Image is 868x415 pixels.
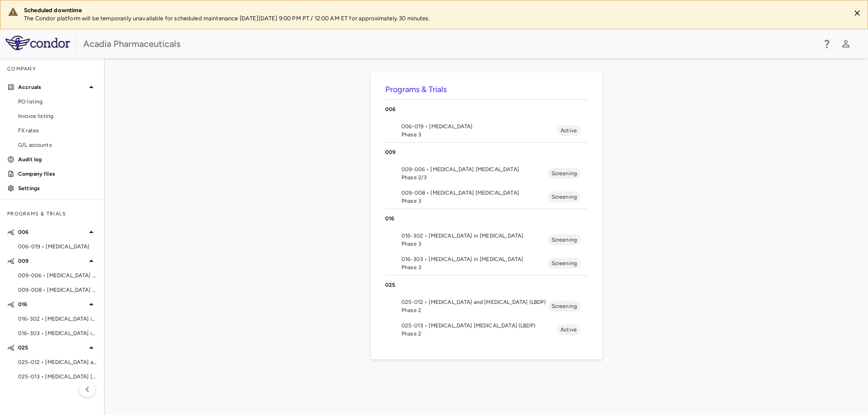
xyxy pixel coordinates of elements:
[385,105,588,113] p: 006
[18,83,86,91] p: Accruals
[401,322,557,330] span: 025-013 • [MEDICAL_DATA] [MEDICAL_DATA] (LBDP)
[401,255,548,263] span: 016-303 • [MEDICAL_DATA] in [MEDICAL_DATA]
[18,141,97,149] span: G/L accounts
[557,326,580,334] span: Active
[385,209,588,228] div: 016
[18,271,97,280] span: 009-006 • [MEDICAL_DATA] [MEDICAL_DATA]
[385,148,588,156] p: 009
[401,197,548,205] span: Phase 3
[18,373,97,381] span: 025-013 • [MEDICAL_DATA] [MEDICAL_DATA] (LBDP)
[401,240,548,248] span: Phase 3
[548,169,580,177] span: Screening
[18,315,97,323] span: 016-302 • [MEDICAL_DATA] in [MEDICAL_DATA]
[548,259,580,267] span: Screening
[401,131,557,139] span: Phase 3
[401,330,557,338] span: Phase 2
[385,100,588,119] div: 006
[401,173,548,182] span: Phase 2/3
[401,232,548,240] span: 016-302 • [MEDICAL_DATA] in [MEDICAL_DATA]
[548,193,580,201] span: Screening
[385,162,588,185] li: 009-006 • [MEDICAL_DATA] [MEDICAL_DATA]Phase 2/3Screening
[401,165,548,173] span: 009-006 • [MEDICAL_DATA] [MEDICAL_DATA]
[401,306,548,314] span: Phase 2
[18,170,97,178] p: Company files
[557,126,580,135] span: Active
[385,119,588,142] li: 006-019 • [MEDICAL_DATA]Phase 3Active
[18,257,86,265] p: 009
[18,228,86,236] p: 006
[385,275,588,294] div: 025
[385,228,588,252] li: 016-302 • [MEDICAL_DATA] in [MEDICAL_DATA]Phase 3Screening
[83,37,816,51] div: Acadia Pharmaceuticals
[18,112,97,120] span: Invoice listing
[385,318,588,341] li: 025-013 • [MEDICAL_DATA] [MEDICAL_DATA] (LBDP)Phase 2Active
[401,122,557,131] span: 006-019 • [MEDICAL_DATA]
[18,300,86,308] p: 016
[18,329,97,337] span: 016-303 • [MEDICAL_DATA] in [MEDICAL_DATA]
[401,298,548,306] span: 025-012 • [MEDICAL_DATA] and [MEDICAL_DATA] (LBDP)
[18,242,97,251] span: 006-019 • [MEDICAL_DATA]
[385,84,588,96] h6: Programs & Trials
[18,155,97,163] p: Audit log
[18,358,97,366] span: 025-012 • [MEDICAL_DATA] and [MEDICAL_DATA] (LBDP)
[548,302,580,310] span: Screening
[18,344,86,352] p: 025
[385,214,588,223] p: 016
[24,14,843,23] p: The Condor platform will be temporarily unavailable for scheduled maintenance [DATE][DATE] 9:00 P...
[385,143,588,162] div: 009
[548,236,580,244] span: Screening
[385,281,588,289] p: 025
[385,185,588,209] li: 009-008 • [MEDICAL_DATA] [MEDICAL_DATA]Phase 3Screening
[18,98,97,106] span: PO listing
[24,6,843,14] div: Scheduled downtime
[850,6,864,20] button: Close
[5,36,70,50] img: logo-full-SnFGN8VE.png
[18,126,97,135] span: FX rates
[401,189,548,197] span: 009-008 • [MEDICAL_DATA] [MEDICAL_DATA]
[385,294,588,318] li: 025-012 • [MEDICAL_DATA] and [MEDICAL_DATA] (LBDP)Phase 2Screening
[401,263,548,271] span: Phase 3
[18,184,97,192] p: Settings
[385,252,588,275] li: 016-303 • [MEDICAL_DATA] in [MEDICAL_DATA]Phase 3Screening
[18,286,97,294] span: 009-008 • [MEDICAL_DATA] [MEDICAL_DATA]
